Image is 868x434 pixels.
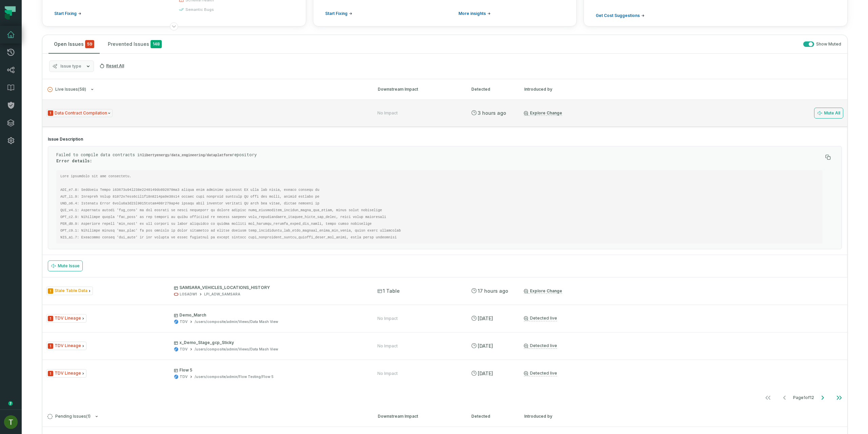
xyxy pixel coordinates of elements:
[377,371,398,376] div: No Impact
[48,316,53,321] span: Severity
[46,109,113,117] span: Issue Type
[46,314,86,323] span: Issue Type
[524,413,585,419] div: Introduced by
[60,64,81,69] span: Issue type
[596,13,640,18] span: Get Cost Suggestions
[377,343,398,349] div: No Impact
[378,86,459,92] div: Downstream Impact
[195,347,278,352] div: /users/composite/admin/Views/Data Mash View
[47,414,91,419] span: Pending Issues ( 1 )
[524,288,562,294] a: Explore Change
[180,292,197,297] div: LOSADW1
[47,414,366,419] button: Pending Issues(1)
[776,391,793,404] button: Go to previous page
[46,287,93,295] span: Issue Type
[478,288,508,294] relative-time: Sep 30, 2025, 4:45 PM GMT+3
[378,413,459,419] div: Downstream Impact
[478,343,493,349] relative-time: Sep 29, 2025, 10:02 AM GMT+3
[524,370,557,376] a: Detected live
[325,11,352,16] a: Start Fixing
[204,292,240,297] div: LPI_ADW_SAMSARA
[478,370,493,376] relative-time: Sep 29, 2025, 10:02 AM GMT+3
[56,158,92,163] strong: Error details:
[174,367,365,373] p: Flow 5
[377,110,398,116] div: No Impact
[49,60,94,72] button: Issue type
[377,316,398,321] div: No Impact
[48,371,53,376] span: Severity
[142,153,232,157] code: libertyenergy/data_engineering/dataplatform
[85,40,94,48] span: critical issues and errors combined
[46,369,86,378] span: Issue Type
[524,110,562,116] a: Explore Change
[185,7,214,12] span: semantic bugs
[814,391,831,404] button: Go to next page
[180,319,188,324] div: TDV
[174,312,365,318] p: Demo_March
[325,11,348,16] span: Start Fixing
[151,40,162,48] span: 148
[102,35,167,53] button: Prevented Issues
[48,35,100,53] button: Open Issues
[814,108,843,119] button: Mute All
[47,87,86,92] span: Live Issues ( 58 )
[524,315,557,321] a: Detected live
[524,86,585,92] div: Introduced by
[60,174,405,239] code: Lore ipsumdolo sit ame consectetu. ADI_e7.8: Seddoeiu Tempo i63673u94l238e2240149do892070ma3 aliq...
[760,391,776,404] button: Go to first page
[54,11,81,16] a: Start Fixing
[458,11,491,16] a: More insights
[596,13,645,18] a: Get Cost Suggestions
[4,415,18,429] img: avatar of Tomer Galun
[195,319,278,324] div: /users/composite/admin/Views/Data Mash View
[471,86,512,92] div: Detected
[56,152,823,163] p: Failed to compile data contracts in repository
[42,391,847,404] nav: pagination
[7,400,14,406] div: Tooltip anchor
[831,391,847,404] button: Go to last page
[46,342,86,350] span: Issue Type
[524,343,557,349] a: Detected live
[97,60,127,71] button: Reset All
[174,285,365,290] p: SAMSARA_VEHICLES_LOCATIONS_HISTORY
[48,343,53,349] span: Severity
[48,260,83,271] button: Mute Issue
[47,87,366,92] button: Live Issues(58)
[377,288,400,294] span: 1 Table
[48,288,53,294] span: Severity
[174,340,365,345] p: x_Demo_Stage_gcp_Sticky
[42,100,847,406] div: Live Issues(58)
[48,110,53,116] span: Severity
[478,110,506,116] relative-time: Oct 1, 2025, 6:35 AM GMT+3
[180,374,188,379] div: TDV
[471,413,512,419] div: Detected
[48,137,842,142] h4: Issue Description
[458,11,486,16] span: More insights
[54,11,77,16] span: Start Fixing
[180,347,188,352] div: TDV
[170,41,841,47] div: Show Muted
[760,391,847,404] ul: Page 1 of 12
[478,315,493,321] relative-time: Sep 29, 2025, 10:02 AM GMT+3
[195,374,274,379] div: /users/composite/admin/Flow Testing/Flow 5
